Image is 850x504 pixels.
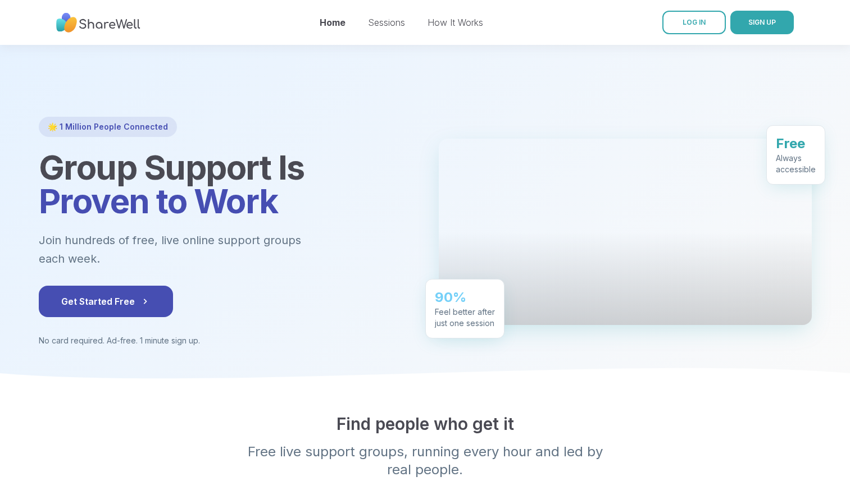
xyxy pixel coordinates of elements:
[662,11,726,34] a: LOG IN
[368,17,405,28] a: Sessions
[435,288,495,306] div: 90%
[428,17,483,28] a: How It Works
[39,181,278,221] span: Proven to Work
[39,286,173,317] button: Get Started Free
[748,18,776,26] span: SIGN UP
[39,335,412,346] p: No card required. Ad-free. 1 minute sign up.
[730,11,794,34] button: SIGN UP
[776,152,816,175] div: Always accessible
[210,443,641,479] p: Free live support groups, running every hour and led by real people.
[39,117,177,137] div: 🌟 1 Million People Connected
[776,134,816,152] div: Free
[39,414,812,434] h2: Find people who get it
[61,295,151,308] span: Get Started Free
[320,17,346,28] a: Home
[56,7,140,38] img: ShareWell Nav Logo
[435,306,495,328] div: Feel better after just one session
[39,150,412,218] h1: Group Support Is
[683,18,706,26] span: LOG IN
[39,231,362,268] p: Join hundreds of free, live online support groups each week.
